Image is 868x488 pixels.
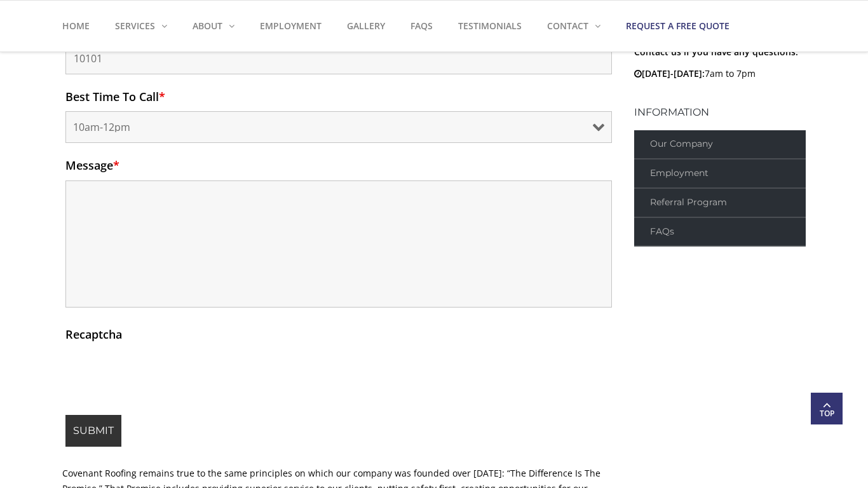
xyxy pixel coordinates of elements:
a: Employment [247,1,334,51]
strong: Request a Free Quote [626,20,729,32]
strong: Services [115,20,155,32]
h2: Information [634,107,806,118]
span: Top [811,407,843,420]
strong: Testimonials [458,20,522,32]
a: Referral Program [634,189,806,218]
strong: Contact [547,20,588,32]
p: 7am to 7pm [634,66,806,81]
iframe: reCAPTCHA [65,349,259,399]
a: Home [62,1,102,51]
a: Top [811,393,843,424]
strong: FAQs [410,20,433,32]
strong: [DATE]-[DATE]: [642,67,705,79]
label: Recaptcha [65,328,122,341]
a: Services [102,1,180,51]
label: Message [65,159,119,172]
strong: Home [62,20,90,32]
a: Request a Free Quote [613,1,742,51]
a: Gallery [334,1,398,51]
label: Best Time To Call [65,90,165,103]
a: Contact [534,1,613,51]
a: FAQs [634,218,806,247]
strong: About [193,20,222,32]
a: Our Company [634,130,806,159]
a: FAQs [398,1,445,51]
strong: Gallery [347,20,385,32]
a: About [180,1,247,51]
strong: Employment [260,20,322,32]
a: Testimonials [445,1,534,51]
a: Employment [634,159,806,189]
strong: Contact us if you have any questions. [634,46,798,58]
input: Submit [65,415,121,447]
